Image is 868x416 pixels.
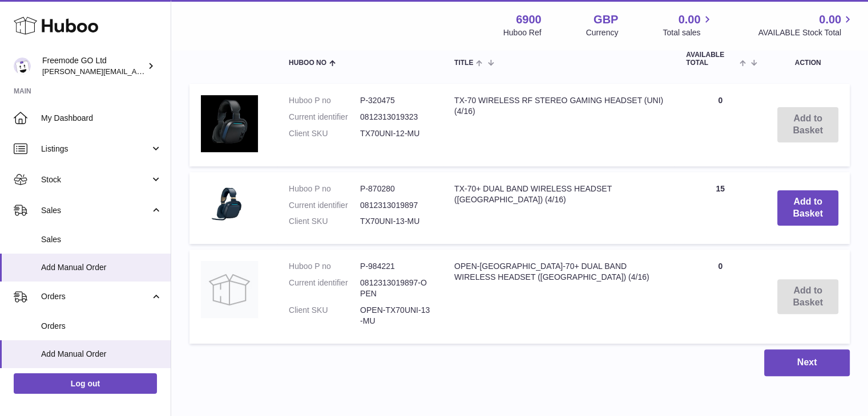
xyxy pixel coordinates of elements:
span: My Dashboard [41,113,162,124]
span: Add Manual Order [41,349,162,360]
dt: Huboo P no [289,95,360,106]
a: 0.00 AVAILABLE Stock Total [758,12,854,38]
span: AVAILABLE Stock Total [758,27,854,38]
span: Listings [41,144,150,154]
div: Freemode GO Ltd [42,55,145,77]
dt: Current identifier [289,200,360,211]
dt: Client SKU [289,216,360,227]
img: TX-70 WIRELESS RF STEREO GAMING HEADSET (UNI) (4/16) [201,95,258,152]
img: OPEN-TX-70+ DUAL BAND WIRELESS HEADSET (UNI) (4/16) [201,261,258,318]
a: Log out [14,373,157,394]
dd: 0812313019323 [360,112,431,123]
strong: 6900 [516,12,542,27]
span: Sales [41,234,162,245]
dt: Huboo P no [289,261,360,272]
td: OPEN-[GEOGRAPHIC_DATA]-70+ DUAL BAND WIRELESS HEADSET ([GEOGRAPHIC_DATA]) (4/16) [443,250,675,343]
dd: TX70UNI-12-MU [360,128,431,139]
dt: Client SKU [289,128,360,139]
dd: OPEN-TX70UNI-13-MU [360,305,431,327]
div: Currency [586,27,619,38]
button: Next [764,349,850,376]
strong: GBP [594,12,618,27]
span: Title [454,59,473,67]
dd: 0812313019897 [360,200,431,211]
span: Orders [41,291,150,302]
span: 0.00 [819,12,841,27]
img: lenka.smikniarova@gioteck.com [14,58,31,75]
a: 0.00 Total sales [663,12,713,38]
dt: Current identifier [289,278,360,299]
dd: P-870280 [360,183,431,194]
span: AVAILABLE Total [686,51,737,66]
dd: P-320475 [360,95,431,106]
td: 0 [675,250,766,343]
span: Total sales [663,27,713,38]
td: 0 [675,84,766,166]
span: 0.00 [679,12,701,27]
td: 15 [675,172,766,244]
dd: TX70UNI-13-MU [360,216,431,227]
img: TX-70+ DUAL BAND WIRELESS HEADSET (UNI) (4/16) [201,183,258,226]
span: Orders [41,321,162,332]
span: [PERSON_NAME][EMAIL_ADDRESS][DOMAIN_NAME] [42,67,229,76]
span: Sales [41,205,150,216]
th: Action [766,40,850,78]
span: Stock [41,174,150,185]
dd: 0812313019897-OPEN [360,278,431,299]
div: Huboo Ref [503,27,542,38]
dd: P-984221 [360,261,431,272]
td: TX-70+ DUAL BAND WIRELESS HEADSET ([GEOGRAPHIC_DATA]) (4/16) [443,172,675,244]
button: Add to Basket [777,190,838,226]
dt: Client SKU [289,305,360,327]
dt: Current identifier [289,112,360,123]
dt: Huboo P no [289,183,360,194]
span: Add Manual Order [41,262,162,273]
span: Huboo no [289,59,326,67]
td: TX-70 WIRELESS RF STEREO GAMING HEADSET (UNI) (4/16) [443,84,675,166]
